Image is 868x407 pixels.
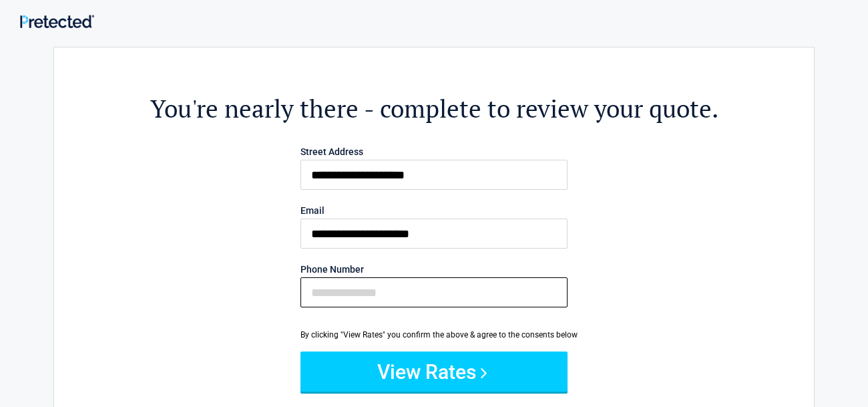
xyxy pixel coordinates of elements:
[300,206,568,215] label: Email
[300,147,568,156] label: Street Address
[128,92,740,125] h2: You're nearly there - complete to review your quote.
[300,352,568,392] button: View Rates
[300,329,568,341] div: By clicking "View Rates" you confirm the above & agree to the consents below
[300,265,568,274] label: Phone Number
[20,15,94,28] img: Main Logo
